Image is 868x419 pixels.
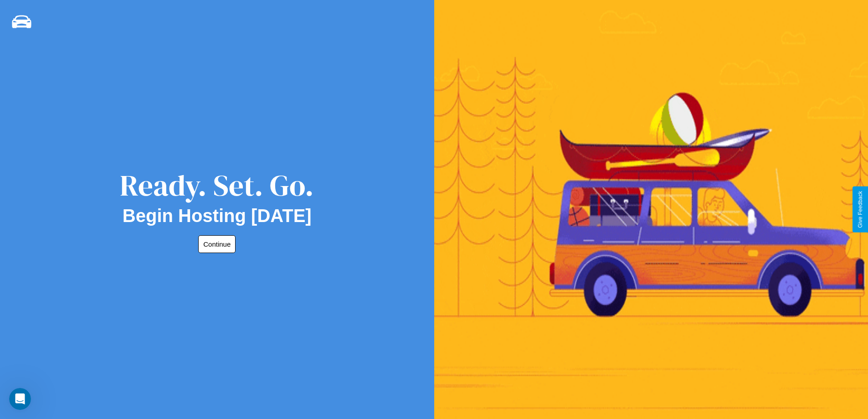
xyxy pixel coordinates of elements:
div: Ready. Set. Go. [120,165,314,206]
button: Continue [198,235,236,253]
div: Give Feedback [857,191,863,228]
iframe: Intercom live chat [9,388,31,410]
h2: Begin Hosting [DATE] [123,206,312,226]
